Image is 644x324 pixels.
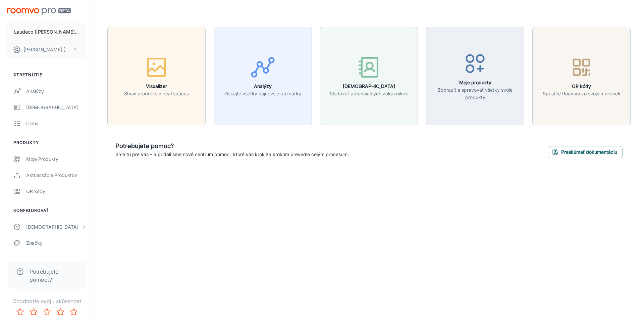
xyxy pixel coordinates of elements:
div: Aktualizácia produktov [26,172,87,179]
p: Show products in real spaces [124,90,189,97]
p: Sme tu pre vás – a pridali sme nové centrum pomoci, ktoré vás krok za krokom prevedie celým proce... [115,151,349,158]
p: [PERSON_NAME] [PERSON_NAME] [23,46,71,53]
p: Zobraziť a spravovať všetky svoje produkty [430,86,520,101]
button: VisualizerShow products in real spaces [107,27,206,125]
h6: Potrebujete pomoc? [115,141,349,151]
a: Preskúmať dokumentáciu [548,148,623,155]
button: AnalýzyZískajte všetky najnovšie poznatky [214,27,312,125]
p: Spustite Roomvo zo svojich vzoriek [543,90,621,97]
h6: Moje produkty [430,79,520,86]
button: QR kódySpustite Roomvo zo svojich vzoriek [532,27,631,125]
div: Moje produkty [26,155,87,163]
a: [DEMOGRAPHIC_DATA]Sledovať potenciálnych zákazníkov [320,72,418,79]
h6: QR kódy [543,83,621,90]
a: QR kódySpustite Roomvo zo svojich vzoriek [532,72,631,79]
p: Laudaco ([PERSON_NAME], s.r.o.) [14,28,79,36]
button: Laudaco ([PERSON_NAME], s.r.o.) [7,23,87,41]
button: [PERSON_NAME] [PERSON_NAME] [7,41,87,58]
h6: [DEMOGRAPHIC_DATA] [330,83,408,90]
div: Úloha [26,120,87,127]
button: [DEMOGRAPHIC_DATA]Sledovať potenciálnych zákazníkov [320,27,418,125]
div: QR kódy [26,188,87,195]
h6: Visualizer [124,83,189,90]
a: AnalýzyZískajte všetky najnovšie poznatky [214,72,312,79]
img: Roomvo PRO Beta [7,8,71,15]
button: Preskúmať dokumentáciu [548,146,623,158]
div: Analýzy [26,88,87,95]
h6: Analýzy [224,83,301,90]
p: Získajte všetky najnovšie poznatky [224,90,301,97]
button: Moje produktyZobraziť a spravovať všetky svoje produkty [426,27,524,125]
a: Moje produktyZobraziť a spravovať všetky svoje produkty [426,72,524,79]
p: Sledovať potenciálnych zákazníkov [330,90,408,97]
div: [DEMOGRAPHIC_DATA] [26,104,87,111]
